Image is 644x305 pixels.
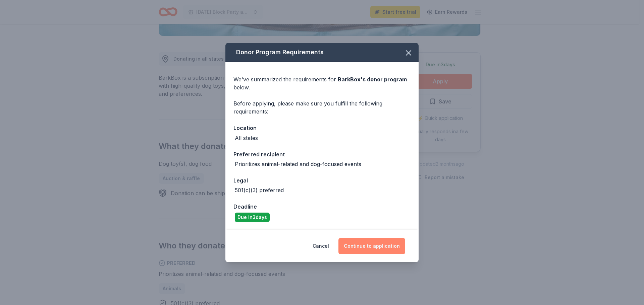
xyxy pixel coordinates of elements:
[313,238,329,254] button: Cancel
[235,160,361,168] div: Prioritizes animal-related and dog-focused events
[233,75,411,91] div: We've summarized the requirements for below.
[235,186,284,194] div: 501(c)(3) preferred
[235,134,258,142] div: All states
[233,99,411,116] div: Before applying, please make sure you fulfill the following requirements:
[233,124,411,132] div: Location
[233,176,411,185] div: Legal
[233,202,411,211] div: Deadline
[338,76,407,83] span: BarkBox 's donor program
[235,213,270,222] div: Due in 3 days
[338,238,405,254] button: Continue to application
[233,150,411,159] div: Preferred recipient
[225,43,419,62] div: Donor Program Requirements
